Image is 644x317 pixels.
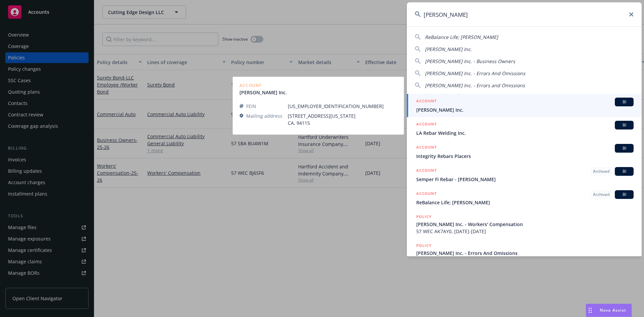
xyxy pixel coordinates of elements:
span: Semper Fi Rebar - [PERSON_NAME] [416,176,634,183]
h5: ACCOUNT [416,98,437,106]
a: POLICY[PERSON_NAME] Inc. - Errors And Omissions [407,239,642,267]
h5: POLICY [416,213,432,220]
h5: ACCOUNT [416,144,437,152]
span: [PERSON_NAME] Inc. - Errors and Omissions [425,82,525,89]
span: Nova Assist [600,307,626,313]
span: 57 WEC AK7AY0, [DATE]-[DATE] [416,228,634,235]
a: POLICY[PERSON_NAME] Inc. - Workers' Compensation57 WEC AK7AY0, [DATE]-[DATE] [407,210,642,239]
button: Nova Assist [586,304,632,317]
span: ReBalance Life; [PERSON_NAME] [425,34,498,40]
h5: ACCOUNT [416,167,437,175]
input: Search... [407,2,642,27]
span: Integrity Rebars Placers [416,153,634,160]
span: [PERSON_NAME] Inc. - Business Owners [425,58,515,64]
div: Drag to move [586,304,594,317]
span: ReBalance Life; [PERSON_NAME] [416,199,634,206]
span: [PERSON_NAME] Inc. - Workers' Compensation [416,221,634,228]
span: BI [618,122,631,128]
h5: ACCOUNT [416,190,437,198]
a: ACCOUNTArchivedBISemper Fi Rebar - [PERSON_NAME] [407,163,642,187]
span: Archived [593,192,609,198]
span: [PERSON_NAME] Inc. - Errors And Omissions [416,250,634,257]
span: BI [618,168,631,174]
span: BI [618,99,631,105]
a: ACCOUNTArchivedBIReBalance Life; [PERSON_NAME] [407,187,642,210]
span: LA Rebar Welding Inc. [416,129,634,137]
a: ACCOUNTBILA Rebar Welding Inc. [407,117,642,140]
span: BI [618,145,631,151]
a: ACCOUNTBI[PERSON_NAME] Inc. [407,94,642,117]
a: ACCOUNTBIIntegrity Rebars Placers [407,140,642,163]
span: [PERSON_NAME] Inc. [416,106,634,113]
span: BI [618,192,631,198]
h5: POLICY [416,242,432,249]
span: [PERSON_NAME] Inc. [425,46,472,52]
h5: ACCOUNT [416,121,437,129]
span: Archived [593,168,609,174]
span: [PERSON_NAME] Inc. - Errors And Omissions [425,70,525,76]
